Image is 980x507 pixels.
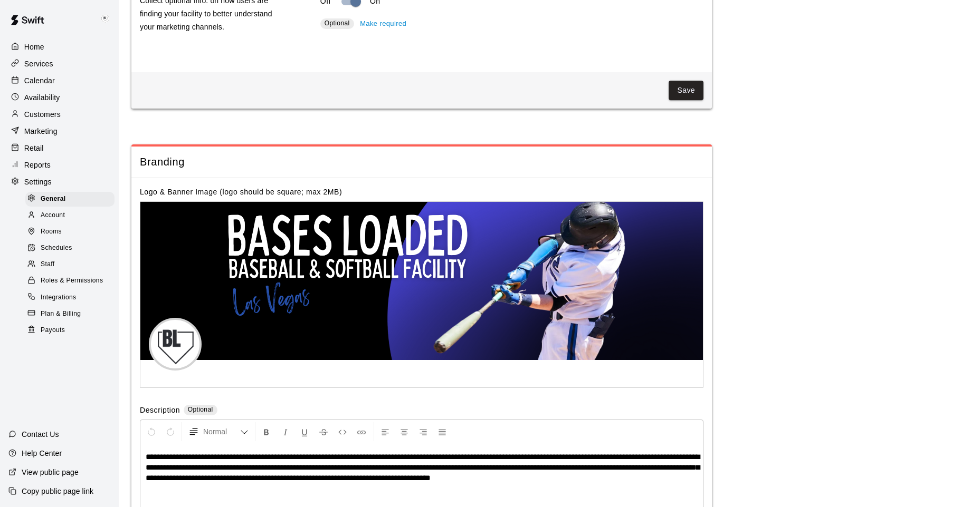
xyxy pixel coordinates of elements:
[25,323,115,338] div: Payouts
[353,422,370,441] button: Insert Link
[8,123,110,139] a: Marketing
[22,486,93,496] p: Copy public page link
[25,207,119,223] a: Account
[334,422,351,441] button: Insert Code
[25,307,115,321] div: Plan & Billing
[8,56,110,72] a: Services
[25,257,119,273] a: Staff
[414,422,432,441] button: Right Align
[22,448,62,459] p: Help Center
[41,243,72,253] span: Schedules
[22,429,59,440] p: Contact Us
[25,322,119,338] a: Payouts
[25,224,119,240] a: Rooms
[140,405,180,417] label: Description
[25,257,115,272] div: Staff
[41,259,54,270] span: Staff
[41,292,77,303] span: Integrations
[8,73,110,89] a: Calendar
[25,289,119,306] a: Integrations
[8,90,110,105] a: Availability
[41,194,66,204] span: General
[25,192,115,207] div: General
[24,126,58,136] p: Marketing
[41,276,103,286] span: Roles & Permissions
[41,309,81,319] span: Plan & Billing
[277,422,294,441] button: Format Italics
[203,426,240,437] span: Normal
[41,325,65,336] span: Payouts
[25,306,119,322] a: Plan & Billing
[8,140,110,156] a: Retail
[395,422,413,441] button: Center Align
[24,92,60,103] p: Availability
[376,422,394,441] button: Left Align
[24,58,53,69] p: Services
[669,81,703,100] button: Save
[161,422,179,441] button: Redo
[188,406,213,413] span: Optional
[140,155,703,169] span: Branding
[8,39,110,55] a: Home
[8,157,110,173] a: Reports
[8,106,110,122] a: Customers
[433,422,451,441] button: Justify Align
[97,8,119,30] div: Keith Brooks
[41,210,65,221] span: Account
[258,422,275,441] button: Format Bold
[25,241,115,256] div: Schedules
[25,274,115,288] div: Roles & Permissions
[24,109,61,120] p: Customers
[99,13,111,25] img: Keith Brooks
[25,273,119,289] a: Roles & Permissions
[25,191,119,207] a: General
[325,19,350,27] span: Optional
[24,75,55,86] p: Calendar
[25,208,115,223] div: Account
[8,174,110,190] a: Settings
[24,160,51,170] p: Reports
[25,225,115,239] div: Rooms
[24,177,52,187] p: Settings
[142,422,160,441] button: Undo
[25,240,119,257] a: Schedules
[25,290,115,305] div: Integrations
[357,16,409,32] button: Make required
[22,467,79,477] p: View public page
[184,422,253,441] button: Formatting Options
[24,42,44,52] p: Home
[315,422,332,441] button: Format Strikethrough
[24,143,44,153] p: Retail
[140,188,342,196] label: Logo & Banner Image (logo should be square; max 2MB)
[296,422,313,441] button: Format Underline
[41,227,62,237] span: Rooms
